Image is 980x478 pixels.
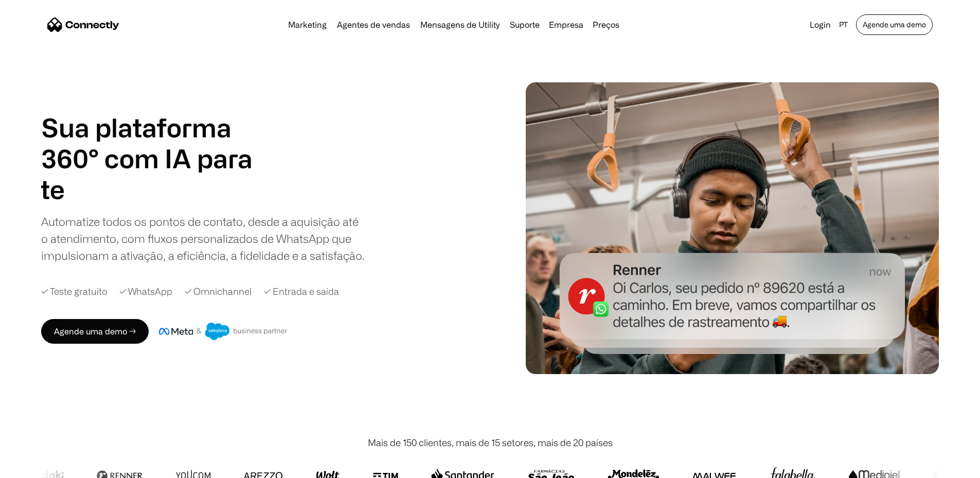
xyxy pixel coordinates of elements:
div: Empresa [549,17,583,32]
div: carousel [41,174,278,205]
div: ✓ Teste gratuito [41,285,107,298]
a: Agentes de vendas [333,21,414,29]
div: Automatize todos os pontos de contato, desde a aquisição até o atendimento, com fluxos personaliz... [41,213,365,264]
div: pt [839,17,848,32]
a: home [47,17,119,32]
ul: Language list [21,460,62,474]
div: pt [835,17,854,32]
div: ✓ Entrada e saída [264,285,339,298]
a: Suporte [506,21,544,29]
div: ✓ Omnichannel [185,285,252,298]
a: Agende uma demo [856,14,933,35]
a: Preços [589,21,623,29]
img: Meta e crachá de parceiro de negócios do Salesforce. [159,323,288,340]
div: ✓ WhatsApp [119,285,172,298]
a: Agende uma demo → [41,319,149,344]
aside: Language selected: Português (Brasil) [10,459,62,474]
div: Empresa [546,17,586,32]
a: Marketing [284,21,331,29]
h1: Sua plataforma 360° com IA para [41,112,278,174]
div: Mais de 150 clientes, mais de 15 setores, mais de 20 países [368,436,613,450]
a: Mensagens de Utility [416,21,504,29]
a: Login [806,17,835,32]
